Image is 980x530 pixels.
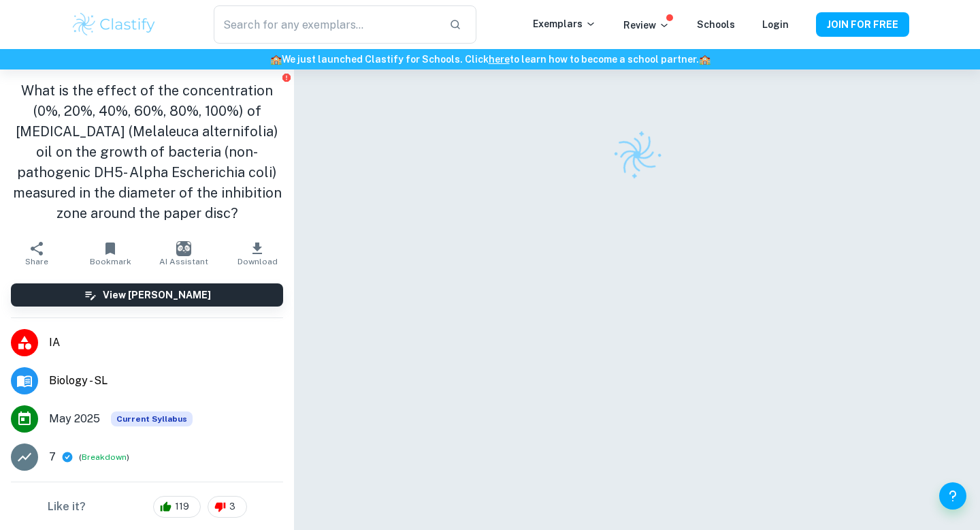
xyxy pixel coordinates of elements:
[270,54,282,65] span: 🏫
[25,257,48,266] span: Share
[159,257,208,266] span: AI Assistant
[11,80,283,223] h1: What is the effect of the concentration (0%, 20%, 40%, 60%, 80%, 100%) of [MEDICAL_DATA] (Melaleu...
[489,54,510,65] a: here
[220,234,294,272] button: Download
[82,451,127,463] button: Breakdown
[238,257,278,266] span: Download
[623,18,670,33] p: Review
[167,500,197,514] span: 119
[699,54,710,65] span: 🏫
[208,496,247,518] div: 3
[3,52,977,67] h6: We just launched Clastify for Schools. Click to learn how to become a school partner.
[281,72,291,82] button: Report issue
[49,449,56,465] p: 7
[49,334,283,351] span: IA
[214,5,438,44] input: Search for any exemplars...
[90,257,131,266] span: Bookmark
[604,121,671,189] img: Clastify logo
[71,11,157,38] img: Clastify logo
[222,500,243,514] span: 3
[111,411,193,426] div: This exemplar is based on the current syllabus. Feel free to refer to it for inspiration/ideas wh...
[79,451,129,464] span: ( )
[11,283,283,307] button: View [PERSON_NAME]
[697,19,735,30] a: Schools
[533,16,596,31] p: Exemplars
[73,234,147,272] button: Bookmark
[939,482,966,510] button: Help and Feedback
[153,496,201,518] div: 119
[816,12,909,37] button: JOIN FOR FREE
[103,287,211,302] h6: View [PERSON_NAME]
[111,411,193,426] span: Current Syllabus
[147,234,220,272] button: AI Assistant
[48,499,86,515] h6: Like it?
[49,411,100,427] span: May 2025
[49,373,283,389] span: Biology - SL
[176,241,191,256] img: AI Assistant
[762,19,789,30] a: Login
